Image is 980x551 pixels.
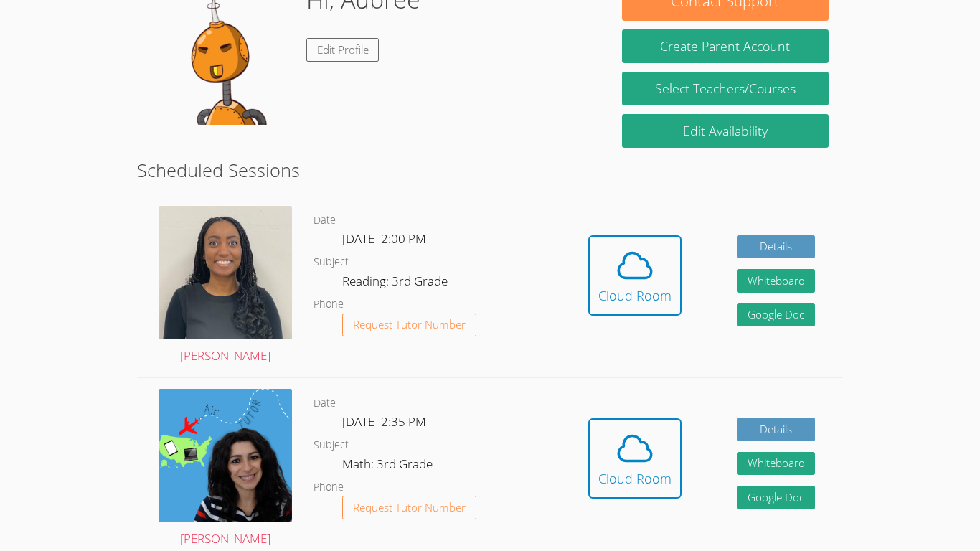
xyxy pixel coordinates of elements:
[598,286,672,306] div: Cloud Room
[306,38,380,62] a: Edit Profile
[588,418,682,499] button: Cloud Room
[314,253,349,271] dt: Subject
[342,496,476,519] button: Request Tutor Number
[737,303,816,327] a: Google Doc
[314,395,336,413] dt: Date
[737,235,816,259] a: Details
[314,296,344,314] dt: Phone
[588,235,682,316] button: Cloud Room
[598,468,672,489] div: Cloud Room
[159,206,292,339] img: avatar.png
[342,230,426,247] span: [DATE] 2:00 PM
[737,269,816,293] button: Whiteboard
[314,479,344,496] dt: Phone
[137,156,843,184] h2: Scheduled Sessions
[342,454,435,479] dd: Math: 3rd Grade
[342,413,426,430] span: [DATE] 2:35 PM
[314,212,336,230] dt: Date
[622,29,829,63] button: Create Parent Account
[159,206,292,367] a: [PERSON_NAME]
[342,314,476,337] button: Request Tutor Number
[342,271,451,296] dd: Reading: 3rd Grade
[159,389,292,550] a: [PERSON_NAME]
[314,436,349,454] dt: Subject
[159,389,292,522] img: air%20tutor%20avatar.png
[622,72,829,105] a: Select Teachers/Courses
[622,114,829,148] a: Edit Availability
[737,418,816,441] a: Details
[737,486,816,509] a: Google Doc
[737,452,816,476] button: Whiteboard
[353,502,466,513] span: Request Tutor Number
[353,319,466,330] span: Request Tutor Number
